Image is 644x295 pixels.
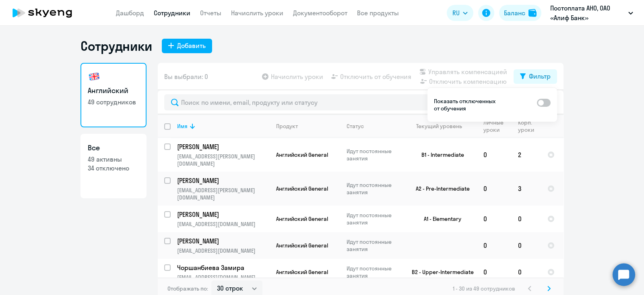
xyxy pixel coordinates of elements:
td: 0 [512,259,541,285]
p: [PERSON_NAME] [177,237,268,245]
a: Дашборд [116,9,144,17]
a: Все продукты [357,9,399,17]
td: 0 [477,138,512,172]
a: Английский49 сотрудников [80,63,147,127]
h3: Английский [88,85,139,96]
img: balance [528,9,537,17]
td: B2 - Upper-Intermediate [402,259,477,285]
p: Идут постоянные занятия [347,238,402,253]
button: RU [447,5,473,21]
td: 0 [477,259,512,285]
img: english [88,70,101,83]
span: 1 - 30 из 49 сотрудников [453,285,515,292]
a: [PERSON_NAME] [177,176,269,185]
p: Идут постоянные занятия [347,181,402,196]
div: Имя [177,123,188,130]
td: 0 [477,172,512,206]
div: Фильтр [529,71,551,81]
h1: Сотрудники [80,38,152,54]
td: B1 - Intermediate [402,138,477,172]
a: Все49 активны34 отключено [80,134,147,198]
td: 0 [512,206,541,232]
div: Личные уроки [483,119,511,133]
td: 0 [477,232,512,259]
p: Идут постоянные занятия [347,212,402,226]
a: Чоршанбиева Замира [177,263,269,272]
div: Имя [177,123,269,130]
p: 49 активны [88,155,139,164]
button: Добавить [162,39,212,53]
p: 49 сотрудников [88,98,139,106]
p: Показать отключенных от обучения [434,98,497,112]
a: [PERSON_NAME] [177,237,269,245]
div: Добавить [177,41,206,50]
p: Чоршанбиева Замира [177,263,268,272]
div: Статус [347,123,364,130]
a: Документооборот [293,9,347,17]
span: Английский General [276,151,328,158]
span: Английский General [276,268,328,276]
a: Отчеты [200,9,221,17]
a: Начислить уроки [231,9,283,17]
p: 34 отключено [88,164,139,172]
td: 2 [512,138,541,172]
p: [EMAIL_ADDRESS][DOMAIN_NAME] [177,247,269,254]
td: 0 [512,232,541,259]
p: [EMAIL_ADDRESS][DOMAIN_NAME] [177,220,269,228]
span: Английский General [276,185,328,192]
span: Отображать по: [167,285,208,292]
p: [PERSON_NAME] [177,176,268,185]
button: Постоплата АНО, ОАО «Алиф Банк» [546,3,637,23]
button: Балансbalance [499,5,541,21]
a: Сотрудники [154,9,190,17]
div: Баланс [504,8,525,18]
button: Фильтр [514,69,557,84]
div: Текущий уровень [416,123,462,130]
p: Идут постоянные занятия [347,147,402,162]
span: Английский General [276,242,328,249]
p: Постоплата АНО, ОАО «Алиф Банк» [550,3,625,23]
p: Идут постоянные занятия [347,265,402,279]
p: [EMAIL_ADDRESS][PERSON_NAME][DOMAIN_NAME] [177,153,269,167]
td: 0 [477,206,512,232]
span: RU [452,8,460,18]
div: Корп. уроки [518,119,541,133]
p: [EMAIL_ADDRESS][PERSON_NAME][DOMAIN_NAME] [177,187,269,201]
td: A2 - Pre-Intermediate [402,172,477,206]
div: Текущий уровень [409,123,477,130]
a: [PERSON_NAME] [177,142,269,151]
span: Вы выбрали: 0 [164,72,208,81]
a: [PERSON_NAME] [177,210,269,219]
td: 3 [512,172,541,206]
p: [PERSON_NAME] [177,142,268,151]
div: Продукт [276,123,298,130]
input: Поиск по имени, email, продукту или статусу [164,94,557,110]
h3: Все [88,143,139,153]
p: [EMAIL_ADDRESS][DOMAIN_NAME] [177,274,269,281]
p: [PERSON_NAME] [177,210,268,219]
span: Английский General [276,215,328,222]
td: A1 - Elementary [402,206,477,232]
